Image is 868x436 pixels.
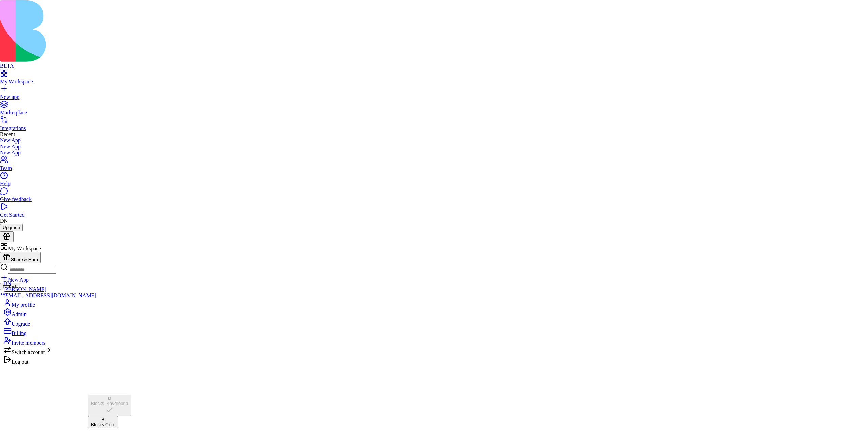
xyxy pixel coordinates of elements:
[12,340,45,346] span: Invite members
[8,246,41,252] span: My Workspace
[3,280,96,299] a: DN[PERSON_NAME][EMAIL_ADDRESS][DOMAIN_NAME]
[3,299,96,308] a: My profile
[3,280,11,286] span: DN
[12,330,26,336] span: Billing
[91,422,115,427] div: Blocks Core
[3,308,96,318] a: Admin
[88,416,118,428] button: BBlocks Core
[12,321,30,327] span: Upgrade
[108,396,111,401] span: B
[3,327,96,336] a: Billing
[3,336,96,346] a: Invite members
[88,395,131,416] button: BBlocks Playground
[3,292,96,299] div: [EMAIL_ADDRESS][DOMAIN_NAME]
[11,257,38,262] span: Share & Earn
[3,318,96,327] a: Upgrade
[12,349,45,355] span: Switch account
[12,302,35,308] span: My profile
[101,417,104,422] span: B
[12,359,28,365] span: Log out
[91,401,128,406] div: Blocks Playground
[3,286,96,292] div: [PERSON_NAME]
[12,311,26,317] span: Admin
